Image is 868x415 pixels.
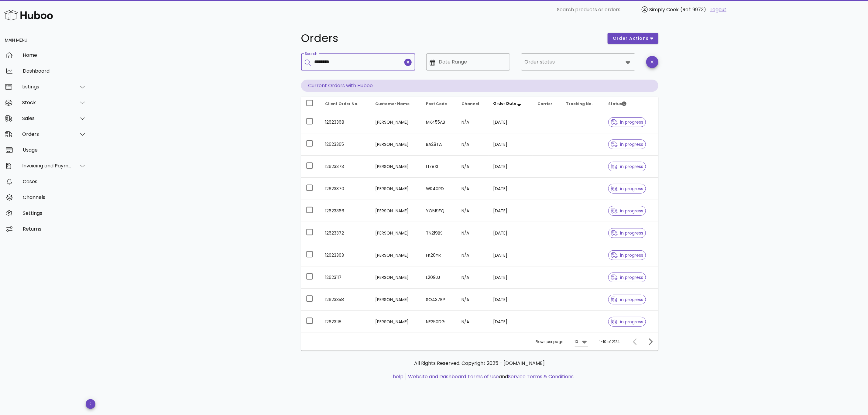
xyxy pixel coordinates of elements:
[421,200,457,222] td: YO519FQ
[370,111,421,133] td: [PERSON_NAME]
[325,101,359,106] span: Client Order No.
[489,178,533,200] td: [DATE]
[611,320,643,324] span: in progress
[426,101,447,106] span: Post Code
[611,297,643,302] span: in progress
[393,373,403,380] a: help
[462,101,479,106] span: Channel
[489,266,533,289] td: [DATE]
[321,97,370,111] th: Client Order No.
[421,133,457,156] td: BA28TA
[457,289,489,311] td: N/A
[421,266,457,289] td: L209JJ
[370,289,421,311] td: [PERSON_NAME]
[612,35,649,42] span: order actions
[370,178,421,200] td: [PERSON_NAME]
[611,275,643,280] span: in progress
[575,339,578,345] div: 10
[489,200,533,222] td: [DATE]
[370,244,421,266] td: [PERSON_NAME]
[321,200,370,222] td: 12623366
[306,360,654,367] p: All Rights Reserved. Copyright 2025 - [DOMAIN_NAME]
[457,311,489,333] td: N/A
[370,311,421,333] td: [PERSON_NAME]
[649,6,679,13] span: Simply Cook
[22,163,72,169] div: Invoicing and Payments
[321,133,370,156] td: 12623365
[457,178,489,200] td: N/A
[457,156,489,178] td: N/A
[421,289,457,311] td: SO437BP
[575,337,588,347] div: 10Rows per page:
[489,111,533,133] td: [DATE]
[421,244,457,266] td: FK20YR
[23,68,86,74] div: Dashboard
[301,33,601,44] h1: Orders
[611,253,643,257] span: in progress
[321,178,370,200] td: 12623370
[600,339,620,345] div: 1-10 of 2124
[421,111,457,133] td: MK455AB
[23,147,86,153] div: Usage
[611,231,643,235] span: in progress
[493,101,516,106] span: Order Date
[301,80,658,92] p: Current Orders with Huboo
[23,210,86,216] div: Settings
[404,59,412,66] button: clear icon
[421,156,457,178] td: L178XL
[489,222,533,244] td: [DATE]
[421,222,457,244] td: TN219BS
[370,200,421,222] td: [PERSON_NAME]
[611,120,643,124] span: in progress
[22,115,72,121] div: Sales
[22,84,72,90] div: Listings
[489,311,533,333] td: [DATE]
[536,333,588,351] div: Rows per page:
[521,53,635,70] div: Order status
[608,101,626,106] span: Status
[489,97,533,111] th: Order Date: Sorted descending. Activate to remove sorting.
[22,100,72,105] div: Stock
[457,133,489,156] td: N/A
[321,244,370,266] td: 12623363
[22,131,72,137] div: Orders
[680,6,706,13] span: (Ref: 9973)
[611,142,643,146] span: in progress
[608,33,658,44] button: order actions
[611,187,643,191] span: in progress
[305,52,317,56] label: Search
[406,373,574,380] li: and
[566,101,593,106] span: Tracking No.
[23,226,86,232] div: Returns
[23,179,86,184] div: Cases
[321,111,370,133] td: 12623368
[561,97,603,111] th: Tracking No.
[421,178,457,200] td: WR40RD
[537,101,552,106] span: Carrier
[421,97,457,111] th: Post Code
[370,156,421,178] td: [PERSON_NAME]
[321,266,370,289] td: 12623117
[489,133,533,156] td: [DATE]
[489,156,533,178] td: [DATE]
[408,373,499,380] a: Website and Dashboard Terms of Use
[375,101,410,106] span: Customer Name
[489,289,533,311] td: [DATE]
[533,97,561,111] th: Carrier
[370,222,421,244] td: [PERSON_NAME]
[457,266,489,289] td: N/A
[23,194,86,200] div: Channels
[457,200,489,222] td: N/A
[321,156,370,178] td: 12623373
[603,97,658,111] th: Status
[23,52,86,58] div: Home
[489,244,533,266] td: [DATE]
[611,164,643,169] span: in progress
[611,209,643,213] span: in progress
[457,222,489,244] td: N/A
[421,311,457,333] td: NE250DG
[370,97,421,111] th: Customer Name
[321,289,370,311] td: 12623358
[321,311,370,333] td: 12623118
[4,9,53,22] img: Huboo Logo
